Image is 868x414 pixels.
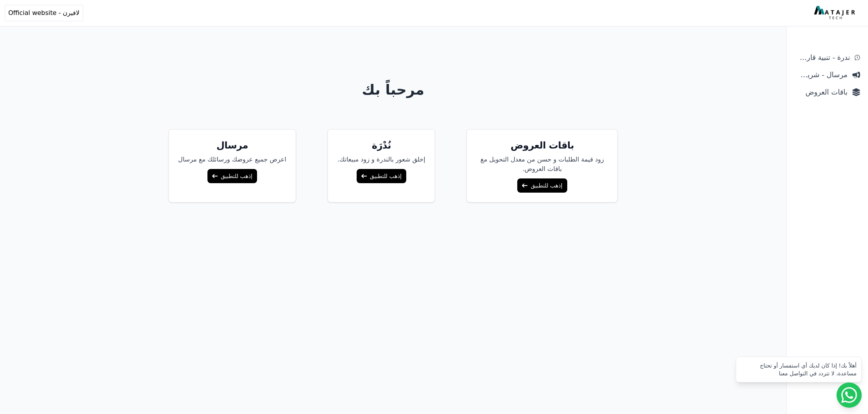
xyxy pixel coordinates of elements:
p: زود قيمة الطلبات و حسن من معدل التحويل مغ باقات العروض. [476,155,608,174]
span: ندرة - تنبية قارب علي النفاذ [794,52,850,63]
div: أهلاً بك! إذا كان لديك أي استفسار أو تحتاج مساعدة، لا تتردد في التواصل معنا [741,362,857,377]
span: لافيرن - Official website [8,8,80,18]
h5: باقات العروض [476,139,608,152]
p: إخلق شعور بالندرة و زود مبيعاتك. [337,155,425,164]
h5: مرسال [178,139,287,152]
p: اعرض جميع عروضك ورسائلك مع مرسال [178,155,287,164]
span: باقات العروض [794,87,848,98]
h5: نُدْرَة [337,139,425,152]
button: لافيرن - Official website [5,5,83,21]
img: MatajerTech Logo [814,6,857,20]
a: إذهب للتطبيق [207,169,257,183]
h1: مرحباً بك [91,82,696,98]
span: مرسال - شريط دعاية [794,69,848,80]
a: إذهب للتطبيق [357,169,406,183]
a: إذهب للتطبيق [517,178,567,193]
